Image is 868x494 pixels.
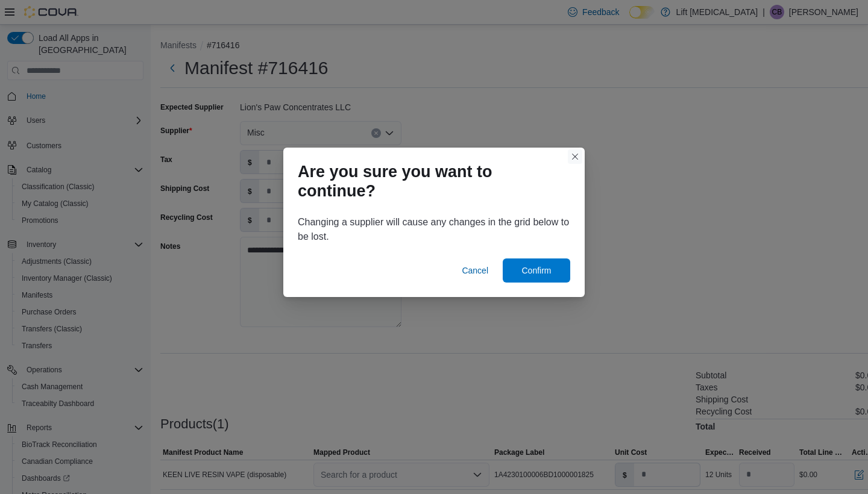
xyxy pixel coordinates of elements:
[457,258,493,283] button: Cancel
[521,264,551,277] span: Confirm
[568,149,582,164] button: Closes this modal window
[298,215,570,244] p: Changing a supplier will cause any changes in the grid below to be lost.
[298,162,561,201] h1: Are you sure you want to continue?
[462,264,488,277] span: Cancel
[503,258,570,283] button: Confirm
